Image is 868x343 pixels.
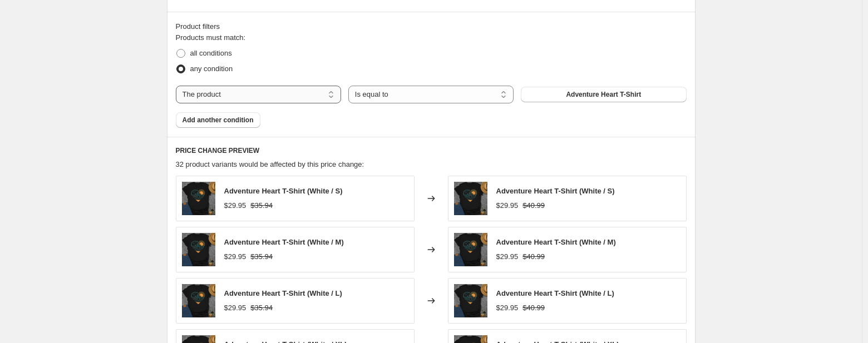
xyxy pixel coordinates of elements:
[522,302,545,314] strike: $40.99
[224,200,246,211] div: $29.95
[521,87,686,102] button: Adventure Heart T-Shirt
[190,49,232,57] span: all conditions
[566,90,641,99] span: Adventure Heart T-Shirt
[496,289,614,297] span: Adventure Heart T-Shirt (White / L)
[224,302,246,314] div: $29.95
[182,233,215,266] img: 20250720153138-1f0657ea-0bff-6510-8f55-8671767adc77_80x.png
[176,21,687,32] div: Product filters
[522,200,545,211] strike: $40.99
[250,251,273,262] strike: $35.94
[176,33,246,42] span: Products must match:
[250,200,273,211] strike: $35.94
[224,187,343,195] span: Adventure Heart T-Shirt (White / S)
[496,238,616,246] span: Adventure Heart T-Shirt (White / M)
[496,251,519,262] div: $29.95
[176,146,687,155] h6: PRICE CHANGE PREVIEW
[183,116,254,125] span: Add another condition
[250,302,273,314] strike: $35.94
[182,284,215,317] img: 20250720153138-1f0657ea-0bff-6510-8f55-8671767adc77_80x.png
[224,238,344,246] span: Adventure Heart T-Shirt (White / M)
[182,182,215,215] img: 20250720153138-1f0657ea-0bff-6510-8f55-8671767adc77_80x.png
[454,182,487,215] img: 20250720153138-1f0657ea-0bff-6510-8f55-8671767adc77_80x.png
[224,251,246,262] div: $29.95
[522,251,545,262] strike: $40.99
[454,233,487,266] img: 20250720153138-1f0657ea-0bff-6510-8f55-8671767adc77_80x.png
[190,64,233,73] span: any condition
[496,200,519,211] div: $29.95
[496,302,519,314] div: $29.95
[224,289,342,297] span: Adventure Heart T-Shirt (White / L)
[176,160,364,168] span: 32 product variants would be affected by this price change:
[454,284,487,317] img: 20250720153138-1f0657ea-0bff-6510-8f55-8671767adc77_80x.png
[176,112,260,128] button: Add another condition
[496,187,615,195] span: Adventure Heart T-Shirt (White / S)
